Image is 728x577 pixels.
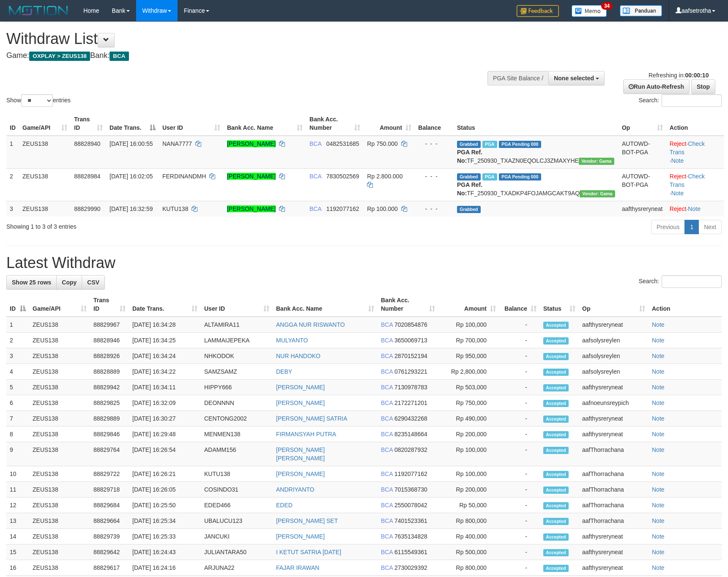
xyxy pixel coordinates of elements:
[652,470,665,477] a: Note
[29,333,90,348] td: ZEUS138
[438,498,499,513] td: Rp 50,000
[418,172,450,180] div: - - -
[56,275,82,290] a: Copy
[438,348,499,364] td: Rp 950,000
[620,5,662,16] img: panduan.png
[579,348,649,364] td: aafsolysreylen
[438,513,499,529] td: Rp 800,000
[29,529,90,544] td: ZEUS138
[688,205,701,212] a: Note
[670,140,705,156] a: Check Trans
[276,415,348,422] a: [PERSON_NAME] SATRIA
[90,466,129,482] td: 88829722
[90,411,129,427] td: 88829889
[548,71,605,85] button: None selected
[517,5,559,17] img: Feedback.jpg
[129,348,201,364] td: [DATE] 16:34:24
[651,220,685,234] a: Previous
[579,466,649,482] td: aafThorrachana
[87,279,99,286] span: CSV
[381,384,393,391] span: BCA
[109,173,153,180] span: [DATE] 16:02:05
[90,427,129,442] td: 88829846
[499,498,540,513] td: -
[685,72,709,79] strong: 00:00:10
[129,293,201,317] th: Date Trans.: activate to sort column ascending
[418,139,450,148] div: - - -
[639,275,722,288] label: Search:
[276,384,325,391] a: [PERSON_NAME]
[90,442,129,466] td: 88829764
[457,149,482,164] b: PGA Ref. No:
[29,427,90,442] td: ZEUS138
[579,513,649,529] td: aafThorrachana
[543,471,569,478] span: Accepted
[129,364,201,380] td: [DATE] 16:34:22
[326,173,359,180] span: Copy 7830502569 to clipboard
[74,140,100,147] span: 88828940
[201,364,273,380] td: SAMZSAMZ
[309,140,321,147] span: BCA
[6,275,57,290] a: Show 25 rows
[394,337,427,344] span: Copy 3650069713 to clipboard
[6,380,29,395] td: 5
[662,94,722,107] input: Search:
[457,141,481,148] span: Grabbed
[74,173,100,180] span: 88828984
[579,411,649,427] td: aafthysreryneat
[227,173,276,180] a: [PERSON_NAME]
[129,442,201,466] td: [DATE] 16:26:54
[540,293,579,317] th: Status: activate to sort column ascending
[12,279,51,286] span: Show 25 rows
[381,446,393,453] span: BCA
[367,173,402,180] span: Rp 2.800.000
[381,353,393,359] span: BCA
[666,201,724,216] td: ·
[309,173,321,180] span: BCA
[652,517,665,524] a: Note
[499,411,540,427] td: -
[666,112,724,136] th: Action
[6,513,29,529] td: 13
[90,293,129,317] th: Trans ID: activate to sort column ascending
[276,431,336,438] a: FIRMANSYAH PUTRA
[201,317,273,333] td: ALTAMIRA11
[499,380,540,395] td: -
[381,368,393,375] span: BCA
[691,79,715,94] a: Stop
[29,364,90,380] td: ZEUS138
[619,112,666,136] th: Op: activate to sort column ascending
[482,173,497,180] span: Marked by aafsolysreylen
[276,517,338,524] a: [PERSON_NAME] SET
[201,466,273,482] td: KUTU138
[29,482,90,498] td: ZEUS138
[619,201,666,216] td: aafthysreryneat
[201,482,273,498] td: COSINDO31
[381,415,393,422] span: BCA
[90,333,129,348] td: 88828946
[499,529,540,544] td: -
[394,321,427,328] span: Copy 7020854876 to clipboard
[129,395,201,411] td: [DATE] 16:32:09
[6,482,29,498] td: 11
[6,333,29,348] td: 2
[6,219,297,231] div: Showing 1 to 3 of 3 entries
[201,380,273,395] td: HIPPY666
[438,333,499,348] td: Rp 700,000
[652,486,665,493] a: Note
[129,498,201,513] td: [DATE] 16:25:50
[381,470,393,477] span: BCA
[129,317,201,333] td: [DATE] 16:34:28
[378,293,438,317] th: Bank Acc. Number: activate to sort column ascending
[276,486,315,493] a: ANDRIYANTO
[499,348,540,364] td: -
[90,317,129,333] td: 88829967
[671,190,684,197] a: Note
[543,533,569,541] span: Accepted
[394,431,427,438] span: Copy 8235148664 to clipboard
[71,112,106,136] th: Trans ID: activate to sort column ascending
[543,447,569,454] span: Accepted
[543,416,569,423] span: Accepted
[438,380,499,395] td: Rp 503,000
[623,79,690,94] a: Run Auto-Refresh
